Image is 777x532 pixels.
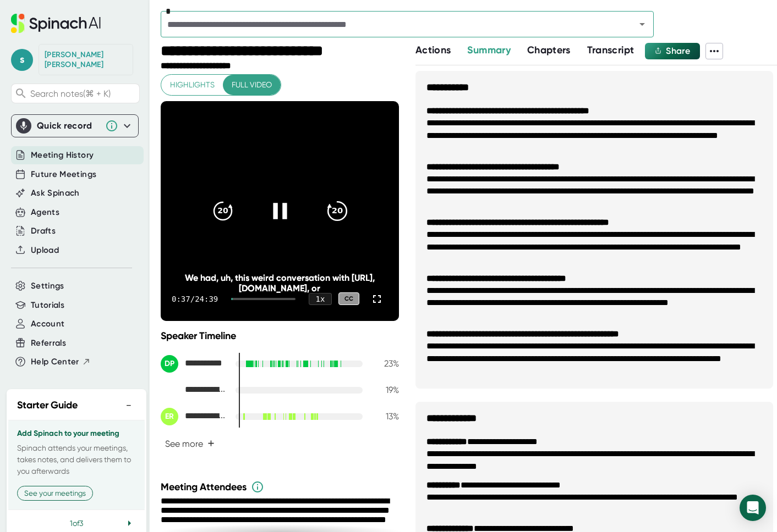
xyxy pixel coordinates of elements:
div: 13 % [371,411,399,422]
button: Share [645,43,700,59]
div: 23 % [371,358,399,369]
span: Actions [415,44,451,56]
span: Summary [467,44,510,56]
button: Chapters [527,43,571,58]
button: Drafts [31,225,56,237]
button: See more+ [161,434,219,453]
div: Stephanie Trager [45,50,127,69]
div: CC [338,292,359,305]
button: Transcript [587,43,634,58]
div: Open Intercom Messenger [740,495,766,521]
button: Future Meetings [31,168,96,181]
button: Tutorials [31,299,64,312]
p: Spinach attends your meetings, takes notes, and delivers them to you afterwards [17,442,136,477]
span: Search notes (⌘ + K) [30,88,136,99]
button: Summary [467,43,510,58]
button: Open [634,16,650,32]
span: s [11,49,33,71]
span: Help Center [31,356,79,368]
div: 19 % [371,385,399,395]
div: DP [161,355,178,373]
button: Upload [31,244,59,257]
div: Dana Parker [161,355,227,373]
div: David Gorodetski [161,381,227,399]
span: Full video [232,78,272,92]
div: Quick record [16,115,134,137]
span: Transcript [587,44,634,56]
button: Referrals [31,337,66,350]
button: Highlights [161,75,223,95]
div: 0:37 / 24:39 [172,295,218,303]
div: DG [161,381,178,399]
h3: Add Spinach to your meeting [17,429,136,438]
span: Chapters [527,44,571,56]
span: 1 of 3 [70,519,83,528]
div: Speaker Timeline [161,330,399,342]
button: Agents [31,206,59,219]
div: We had, uh, this weird conversation with [URL], [DOMAIN_NAME], or [184,273,375,293]
span: Share [666,46,690,56]
button: − [122,397,136,413]
button: Ask Spinach [31,187,80,199]
button: Actions [415,43,451,58]
div: Meeting Attendees [161,480,402,494]
button: Meeting History [31,149,94,162]
button: Settings [31,280,64,292]
h2: Starter Guide [17,398,78,413]
span: + [207,439,215,448]
div: 1 x [309,293,332,305]
button: Full video [223,75,281,95]
span: Highlights [170,78,215,92]
div: Emily Rosa-Wood [161,408,227,425]
div: ER [161,408,178,425]
button: Account [31,318,64,330]
button: Help Center [31,356,91,368]
div: Quick record [37,120,100,131]
button: See your meetings [17,486,93,501]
